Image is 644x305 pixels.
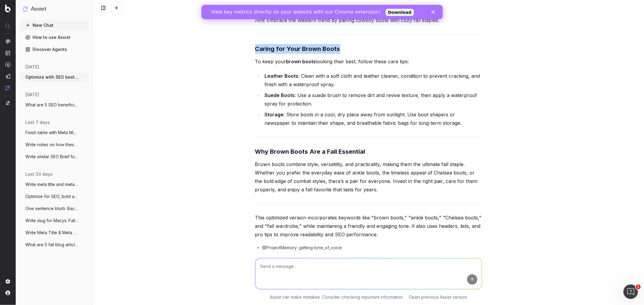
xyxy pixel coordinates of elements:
[25,171,53,177] span: last 30 days
[230,5,236,9] div: Close
[21,152,88,162] button: Write similar SEO Brief for SEO Briefs:
[21,33,88,42] a: How to use Assist
[23,6,28,12] img: Assist
[21,100,88,110] button: What are 5 SEO beneficial blog post topi
[21,240,88,250] button: What are 5 fall blog articles that cover
[25,218,78,224] span: Write slug for Macys: Fall Entryway Deco
[6,101,10,105] img: Switch project
[262,245,342,251] span: @ProjectMemory: getting tone_of_voice
[255,45,340,52] strong: Caring for Your Brown Boots
[25,230,78,236] span: Write Meta Title & Meta Description for
[25,64,39,70] span: [DATE]
[25,102,78,108] span: What are 5 SEO beneficial blog post topi
[21,216,88,225] button: Write slug for Macys: Fall Entryway Deco
[21,192,88,201] button: Optimize for SEO, bold any changes made:
[21,128,88,137] button: Finish table with Meta title and meta de
[265,112,284,118] strong: Storage
[31,5,46,13] h1: Assist
[5,39,10,44] img: Analytics
[5,50,10,55] img: Intelligence
[25,154,78,160] span: Write similar SEO Brief for SEO Briefs:
[255,17,264,23] em: Hint
[5,62,10,67] img: Activation
[5,291,10,295] img: My account
[263,91,482,108] li: : Use a suede brush to remove dirt and revive texture, then apply a waterproof spray for protection.
[265,92,295,98] strong: Suede Boots
[255,160,482,194] p: Brown boots combine style, versatility, and practicality, making them the ultimate fall staple. W...
[25,74,78,80] span: Optimize with SEO best practices: Fall i
[636,285,641,289] span: 1
[25,181,78,187] span: Write meta title and meta descrion for K
[255,16,482,24] p: : Embrace the Western trend by pairing cowboy boots with cozy fall staples.
[21,20,88,30] button: New Chat
[5,74,10,79] img: Studio
[21,228,88,237] button: Write Meta Title & Meta Description for
[5,279,10,284] img: Setting
[21,140,88,149] button: Write notes on how these meta titles and
[23,5,86,13] button: Assist
[25,92,39,98] span: [DATE]
[25,193,78,200] span: Optimize for SEO, bold any changes made:
[255,148,365,155] strong: Why Brown Boots Are a Fall Essential
[25,206,78,212] span: One sentence blurb: Back-to-School Morni
[255,57,482,66] p: To keep your looking their best, follow these care tips:
[25,242,78,248] span: What are 5 fall blog articles that cover
[263,72,482,89] li: : Clean with a soft cloth and leather cleaner, condition to prevent cracking, and finish with a w...
[623,285,638,299] iframe: Intercom live chat
[21,180,88,189] button: Write meta title and meta descrion for K
[270,294,404,300] p: Assist can make mistakes. Consider checking important information.
[21,45,88,54] a: Discover Agents
[201,5,443,19] iframe: Intercom live chat banner
[5,85,10,90] img: Assist
[265,73,299,79] strong: Leather Boots
[25,119,50,125] span: last 7 days
[263,110,482,127] li: : Store boots in a cool, dry place away from sunlight. Use boot shapers or newspaper to maintain ...
[25,130,78,136] span: Finish table with Meta title and meta de
[21,72,88,82] button: Optimize with SEO best practices: Fall i
[25,142,78,148] span: Write notes on how these meta titles and
[21,204,88,213] button: One sentence blurb: Back-to-School Morni
[5,5,11,12] img: Botify logo
[255,213,482,239] p: This optimized version incorporates keywords like "brown boots," "ankle boots," "Chelsea boots," ...
[409,294,467,300] a: Open previous Assist version
[286,58,316,64] strong: brown boots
